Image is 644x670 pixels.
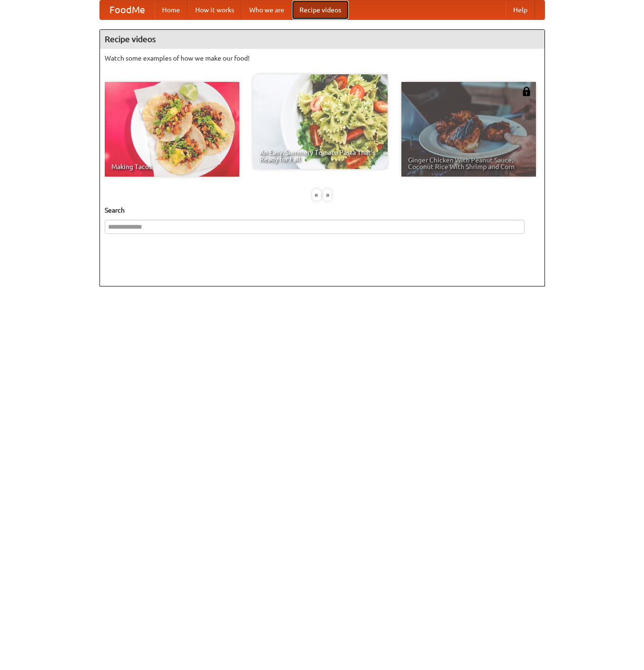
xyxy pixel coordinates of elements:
a: An Easy, Summery Tomato Pasta That's Ready for Fall [253,74,388,169]
a: Who we are [242,0,292,19]
a: Recipe videos [292,0,349,19]
a: FoodMe [100,0,154,19]
a: Home [154,0,188,19]
img: 483408.png [522,87,531,96]
h5: Search [105,205,540,215]
a: Making Tacos [105,82,239,177]
div: » [323,189,332,201]
div: « [312,189,321,201]
a: Help [506,0,535,19]
span: An Easy, Summery Tomato Pasta That's Ready for Fall [260,149,381,162]
a: How it works [188,0,242,19]
span: Making Tacos [111,163,233,170]
h4: Recipe videos [100,30,544,49]
p: Watch some examples of how we make our food! [105,54,540,63]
